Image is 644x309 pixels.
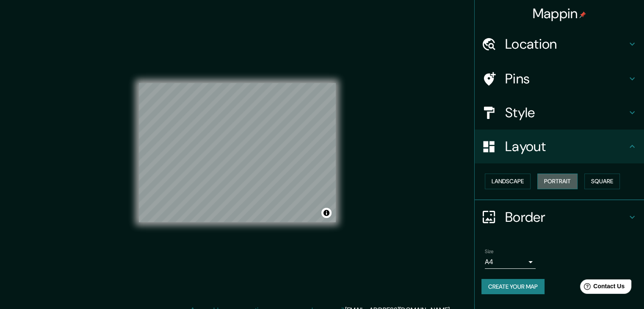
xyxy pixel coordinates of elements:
[569,276,635,300] iframe: Help widget launcher
[485,255,536,269] div: A4
[505,70,627,87] h4: Pins
[485,174,531,189] button: Landscape
[533,5,586,22] h4: Mappin
[537,174,578,189] button: Portrait
[139,83,336,222] canvas: Map
[475,200,644,234] div: Border
[505,138,627,155] h4: Layout
[485,248,494,255] label: Size
[579,11,586,18] img: pin-icon.png
[475,96,644,130] div: Style
[505,104,627,121] h4: Style
[481,279,544,295] button: Create your map
[475,130,644,163] div: Layout
[584,174,620,189] button: Square
[505,36,627,52] h4: Location
[321,208,332,218] button: Toggle attribution
[475,27,644,61] div: Location
[475,62,644,96] div: Pins
[505,209,627,226] h4: Border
